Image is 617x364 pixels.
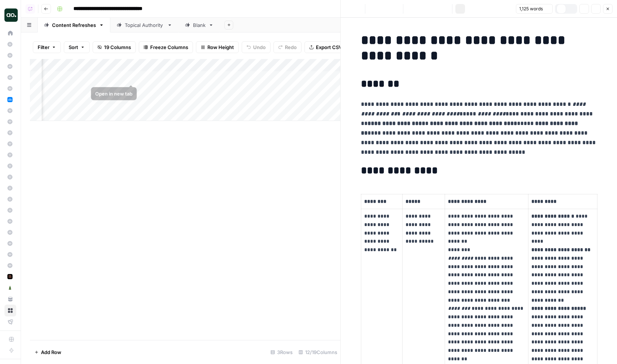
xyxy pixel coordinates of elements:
[150,44,188,51] span: Freeze Columns
[4,305,16,316] a: Browse
[4,8,18,22] img: Nick's Workspace Logo
[38,18,110,32] a: Content Refreshes
[4,316,16,328] a: Flightpath
[110,18,179,32] a: Topical Authority
[7,285,13,290] img: dm7txshh430fvrbowepo0io96xoy
[516,4,553,14] button: 1,125 words
[285,44,297,51] span: Redo
[7,274,13,279] img: a3dpw43elaxzrvw23siemf1bj9ym
[519,6,543,12] span: 1,125 words
[304,41,347,53] button: Export CSV
[193,21,206,29] div: Blank
[273,41,301,53] button: Redo
[4,27,16,39] a: Home
[52,21,96,29] div: Content Refreshes
[7,97,13,102] img: u20wvflawzkod5jeh0x6rufk0gvl
[196,41,239,53] button: Row Height
[69,44,78,51] span: Sort
[30,346,66,358] button: Add Row
[268,346,296,358] div: 3 Rows
[139,41,193,53] button: Freeze Columns
[125,21,164,29] div: Topical Authority
[38,44,49,51] span: Filter
[33,41,61,53] button: Filter
[296,346,340,358] div: 12/19 Columns
[242,41,270,53] button: Undo
[93,41,136,53] button: 19 Columns
[64,41,90,53] button: Sort
[4,293,16,305] a: Your Data
[41,349,61,356] span: Add Row
[104,44,131,51] span: 19 Columns
[253,44,266,51] span: Undo
[4,6,16,24] button: Workspace: Nick's Workspace
[316,44,342,51] span: Export CSV
[207,44,234,51] span: Row Height
[179,18,220,32] a: Blank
